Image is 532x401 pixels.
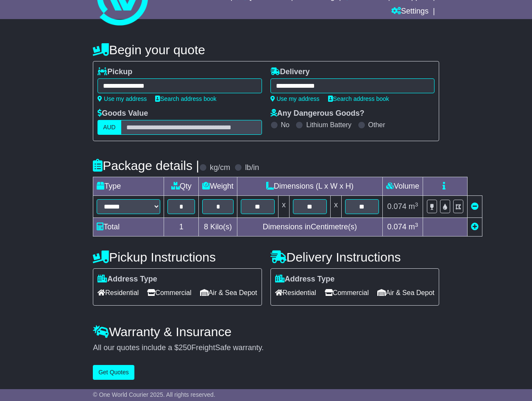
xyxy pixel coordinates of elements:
h4: Delivery Instructions [270,250,439,264]
h4: Warranty & Insurance [93,325,439,339]
span: Residential [275,286,316,299]
h4: Pickup Instructions [93,250,262,264]
span: 8 [204,223,208,231]
td: Qty [164,177,199,196]
label: Delivery [270,67,310,77]
span: 250 [178,343,191,352]
td: x [330,196,341,218]
td: Total [93,218,164,237]
td: Weight [199,177,237,196]
span: 0.074 [387,202,407,211]
span: m [409,223,418,231]
td: Dimensions in Centimetre(s) [237,218,382,237]
label: No [281,121,290,129]
a: Use my address [97,95,147,102]
td: Dimensions (L x W x H) [237,177,382,196]
td: Kilo(s) [199,218,237,237]
a: Add new item [471,223,479,231]
span: Residential [97,286,139,299]
div: All our quotes include a $ FreightSafe warranty. [93,343,439,353]
td: Type [93,177,164,196]
label: Address Type [275,275,335,284]
a: Remove this item [471,202,479,211]
a: Settings [391,5,429,19]
label: Goods Value [97,109,148,118]
label: Pickup [97,67,132,77]
label: AUD [97,120,121,135]
a: Search address book [155,95,216,102]
td: Volume [382,177,423,196]
label: Address Type [97,275,157,284]
label: Other [368,121,385,129]
span: Air & Sea Depot [377,286,435,299]
label: lb/in [245,163,259,173]
h4: Begin your quote [93,43,439,57]
sup: 3 [415,222,418,228]
sup: 3 [415,201,418,208]
td: x [278,196,289,218]
a: Search address book [328,95,389,102]
h4: Package details | [93,159,199,173]
td: 1 [164,218,199,237]
button: Get Quotes [93,365,134,380]
span: m [409,202,418,211]
a: Use my address [270,95,320,102]
span: © One World Courier 2025. All rights reserved. [93,391,215,398]
span: Commercial [325,286,369,299]
label: Any Dangerous Goods? [270,109,365,118]
span: 0.074 [387,223,407,231]
label: Lithium Battery [306,121,351,129]
label: kg/cm [210,163,230,173]
span: Air & Sea Depot [200,286,257,299]
span: Commercial [147,286,191,299]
